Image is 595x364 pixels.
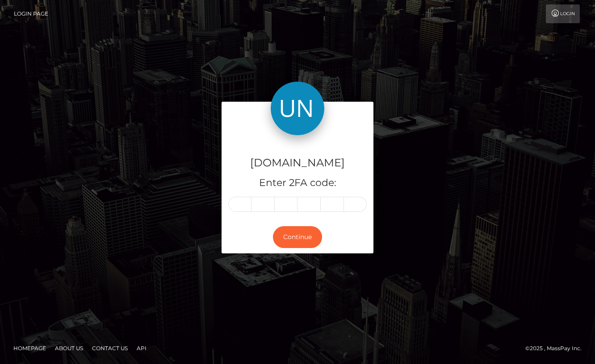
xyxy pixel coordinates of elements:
[51,341,87,355] a: About Us
[133,341,150,355] a: API
[10,341,50,355] a: Homepage
[546,4,580,23] a: Login
[88,341,131,355] a: Contact Us
[228,155,367,171] h4: [DOMAIN_NAME]
[228,176,367,190] h5: Enter 2FA code:
[273,226,322,248] button: Continue
[14,4,48,23] a: Login Page
[271,82,324,135] img: Unlockt.me
[525,343,588,353] div: © 2025 , MassPay Inc.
